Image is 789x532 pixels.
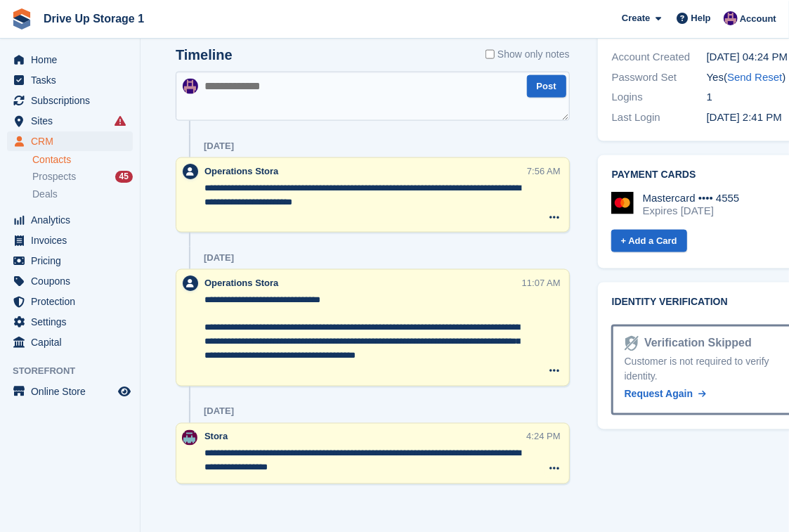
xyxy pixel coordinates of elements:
img: Camille [183,79,198,94]
div: Mastercard •••• 4555 [643,192,740,205]
span: Pricing [31,251,115,271]
span: CRM [31,131,115,151]
a: + Add a Card [611,230,687,253]
a: menu [7,50,133,70]
input: Show only notes [485,47,495,62]
a: menu [7,292,133,311]
span: Deals [32,188,58,201]
span: Protection [31,292,115,311]
span: Operations Stora [204,278,278,288]
img: Brian Young [182,430,197,446]
a: Preview store [116,383,133,400]
span: Prospects [32,170,76,183]
a: menu [7,271,133,291]
span: Invoices [31,231,115,250]
div: 11:07 AM [522,276,561,290]
a: Request Again [625,387,706,402]
div: [DATE] [204,406,234,417]
a: menu [7,382,133,401]
div: 45 [115,171,133,183]
a: menu [7,231,133,250]
a: Send Reset [727,71,782,83]
a: menu [7,70,133,90]
span: Account [740,12,776,26]
a: Contacts [32,153,133,167]
div: Expires [DATE] [643,205,740,217]
span: Subscriptions [31,91,115,110]
span: Help [691,11,711,25]
h2: Timeline [176,47,233,63]
span: Home [31,50,115,70]
img: Identity Verification Ready [625,336,639,351]
img: Camille [724,11,738,25]
a: menu [7,332,133,352]
div: Logins [612,89,707,105]
span: Settings [31,312,115,332]
div: [DATE] [204,141,234,152]
label: Show only notes [485,47,570,62]
div: Customer is not required to verify identity. [625,355,788,384]
time: 2024-07-22 13:41:08 UTC [707,111,782,123]
span: Request Again [625,389,693,400]
a: menu [7,251,133,271]
div: [DATE] [204,252,234,264]
div: Verification Skipped [639,335,752,352]
button: Post [527,75,566,98]
a: menu [7,312,133,332]
a: menu [7,131,133,151]
span: ( ) [724,71,785,83]
img: Mastercard Logo [611,192,634,214]
span: Create [622,11,650,25]
span: Operations Stora [204,166,278,176]
a: Prospects 45 [32,169,133,184]
span: Tasks [31,70,115,90]
i: Smart entry sync failures have occurred [115,115,126,126]
span: Online Store [31,382,115,401]
span: Stora [204,432,228,442]
span: Sites [31,111,115,131]
div: 4:24 PM [526,430,560,443]
img: stora-icon-8386f47178a22dfd0bd8f6a31ec36ba5ce8667c1dd55bd0f319d3a0aa187defe.svg [11,8,32,30]
span: Storefront [13,364,140,378]
div: Account Created [612,49,707,65]
div: Password Set [612,70,707,86]
span: Coupons [31,271,115,291]
a: Drive Up Storage 1 [38,7,150,30]
div: 7:56 AM [527,164,561,178]
div: Last Login [612,110,707,126]
span: Analytics [31,210,115,230]
a: menu [7,210,133,230]
a: Deals [32,187,133,202]
a: menu [7,91,133,110]
span: Capital [31,332,115,352]
a: menu [7,111,133,131]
